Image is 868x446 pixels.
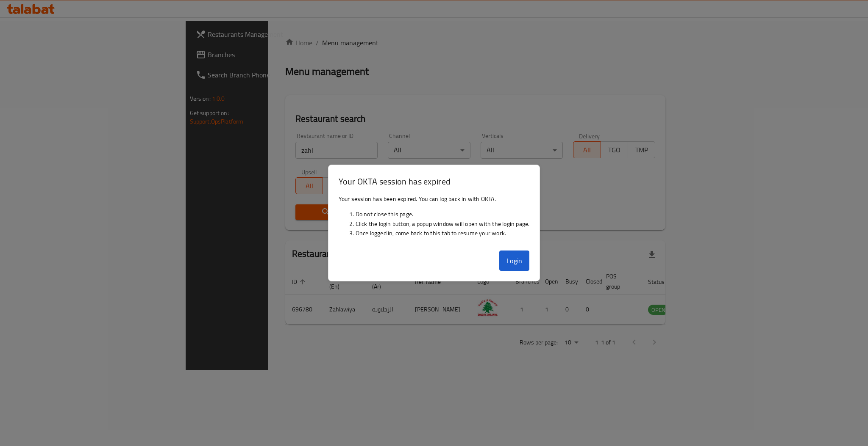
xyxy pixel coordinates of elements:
[339,175,530,187] h3: Your OKTA session has expired
[356,219,530,229] li: Click the login button, a popup window will open with the login page.
[356,229,530,238] li: Once logged in, come back to this tab to resume your work.
[499,251,530,271] button: Login
[356,209,530,219] li: Do not close this page.
[328,191,540,248] div: Your session has been expired. You can log back in with OKTA.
